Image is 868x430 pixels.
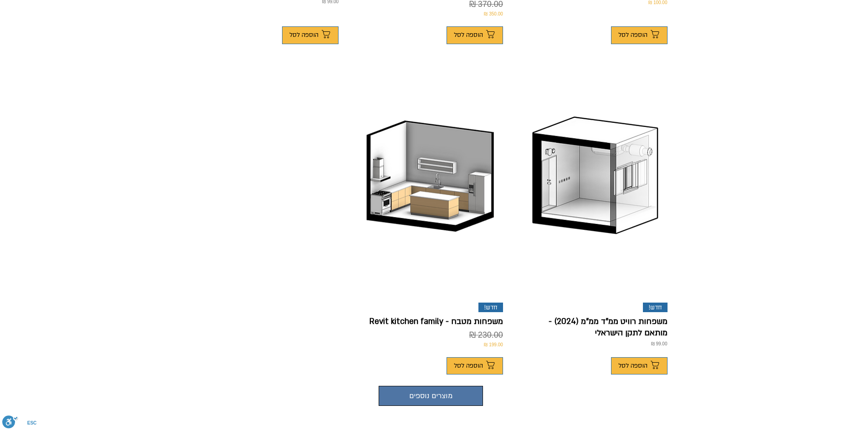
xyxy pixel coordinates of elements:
span: 350.00 ₪ [484,10,503,17]
button: הוספה לסל [447,357,503,375]
a: משפחות רוויט ממד תיבת נח לפי התקן הישראלי [523,53,668,295]
span: הוספה לסל [618,31,647,39]
span: הוספה לסל [289,31,318,39]
div: חדש! [643,303,668,312]
div: משפחות מטבח - Revit kitchen family. חדש! gallery [359,53,503,374]
button: הוספה לסל [611,26,668,44]
a: חדש! משפחות מטבח - Revit kitchen family230.00 ₪199.00 ₪ [359,303,503,352]
span: הוספה לסל [454,31,483,39]
a: revit kitchen family [359,53,503,295]
div: משפחות רוויט ממ"ד ממ"מ (2024) - מותאם לתקן הישראלי. חדש! gallery [523,53,668,374]
button: הוספה לסל [611,357,668,375]
button: הוספה לסל [282,26,339,44]
span: 99.00 ₪ [651,340,668,347]
span: 199.00 ₪ [484,341,503,348]
span: 230.00 ₪ [469,329,503,341]
p: משפחות מטבח - Revit kitchen family [370,316,503,327]
button: הוספה לסל [447,26,503,44]
button: מוצרים נוספים [379,386,483,406]
span: הוספה לסל [454,362,483,369]
a: חדש! משפחות רוויט ממ"ד ממ"מ (2024) - מותאם לתקן הישראלי99.00 ₪ [523,303,668,352]
div: חדש! [478,303,503,312]
p: משפחות רוויט ממ"ד ממ"מ (2024) - מותאם לתקן הישראלי [523,316,668,339]
span: הוספה לסל [618,362,647,369]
